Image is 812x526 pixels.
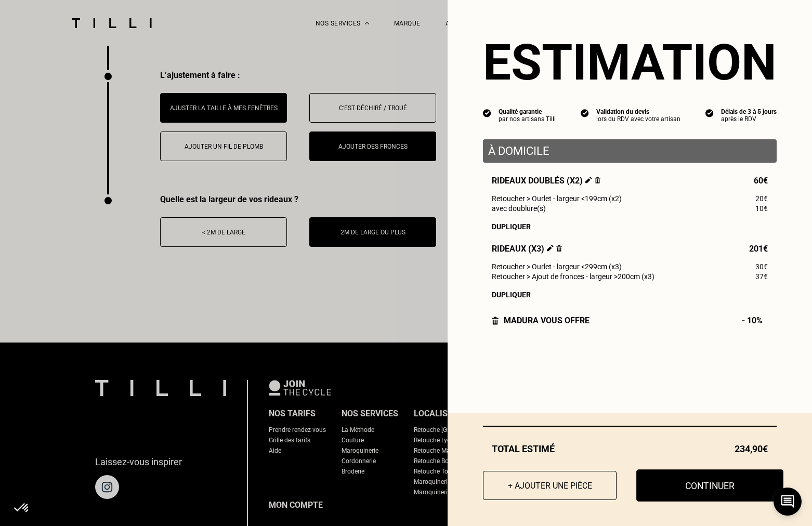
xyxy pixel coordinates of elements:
[596,115,680,123] div: lors du RDV avec votre artisan
[492,176,600,186] span: Rideaux doublés (x2)
[755,262,768,271] span: 30€
[721,108,777,115] div: Délais de 3 à 5 jours
[585,177,592,183] img: Éditer
[705,108,714,117] img: icon list info
[492,291,768,299] div: Dupliquer
[547,245,554,252] img: Éditer
[595,177,600,183] img: Supprimer
[492,262,622,271] span: Retoucher > Ourlet - largeur <299cm (x3)
[556,245,562,252] img: Supprimer
[755,272,768,281] span: 37€
[735,443,768,454] span: 234,90€
[488,144,771,157] p: À domicile
[499,108,556,115] div: Qualité garantie
[754,176,768,186] span: 60€
[483,33,777,91] section: Estimation
[596,108,680,115] div: Validation du devis
[755,194,768,203] span: 20€
[483,108,491,117] img: icon list info
[492,315,590,325] div: Madura vous offre
[636,469,783,502] button: Continuer
[749,244,768,254] span: 201€
[499,115,556,123] div: par nos artisans Tilli
[492,222,768,231] div: Dupliquer
[483,471,617,500] button: + Ajouter une pièce
[755,204,768,213] span: 10€
[492,204,546,213] span: avec doublure(s)
[742,315,768,325] span: - 10%
[581,108,589,117] img: icon list info
[483,443,777,454] div: Total estimé
[492,272,654,281] span: Retoucher > Ajout de fronces - largeur >200cm (x3)
[492,194,622,203] span: Retoucher > Ourlet - largeur <199cm (x2)
[492,244,562,254] span: Rideaux (x3)
[721,115,777,123] div: après le RDV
